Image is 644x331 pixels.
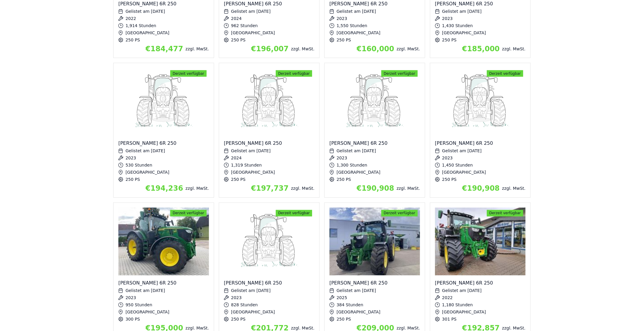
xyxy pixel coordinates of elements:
div: [PERSON_NAME] 6R 250 [329,1,420,7]
span: 1,300 Stunden [337,163,367,168]
span: Derzeit verfügbar [381,210,418,217]
img: John Deere 6R 250 [118,208,209,276]
span: Derzeit verfügbar [487,70,523,77]
span: Derzeit verfügbar [170,210,207,217]
span: [GEOGRAPHIC_DATA] [442,170,486,175]
span: zzgl. MwSt. [502,326,526,331]
span: €196,007 [251,45,289,53]
span: zzgl. MwSt. [397,186,420,191]
span: zzgl. MwSt. [291,326,315,331]
span: Gelistet am [DATE] [126,9,165,14]
img: John Deere 6R 250 [329,208,420,276]
span: zzgl. MwSt. [185,326,209,331]
span: 250 PS [231,317,246,322]
span: [GEOGRAPHIC_DATA] [231,310,275,315]
span: Gelistet am [DATE] [442,9,482,14]
span: [GEOGRAPHIC_DATA] [126,170,169,175]
span: 2024 [231,156,242,161]
div: [PERSON_NAME] 6R 250 [118,1,209,7]
span: 530 Stunden [126,163,152,168]
div: [PERSON_NAME] 6R 250 [224,1,315,7]
div: [PERSON_NAME] 6R 250 [329,280,420,286]
div: [PERSON_NAME] 6R 250 [118,280,209,286]
span: Gelistet am [DATE] [337,9,376,14]
span: Gelistet am [DATE] [231,288,271,293]
div: [PERSON_NAME] 6R 250 [224,280,315,286]
span: 1,914 Stunden [126,23,156,28]
span: €184,477 [145,45,183,53]
div: [PERSON_NAME] 6R 250 [435,280,526,286]
span: 2022 [442,296,453,300]
span: 1,430 Stunden [442,23,473,28]
span: 1,180 Stunden [442,303,473,307]
span: zzgl. MwSt. [185,46,209,51]
span: 2023 [337,16,347,21]
span: 250 PS [337,177,351,182]
div: [PERSON_NAME] 6R 250 [224,141,315,146]
span: 301 PS [442,317,457,322]
div: [PERSON_NAME] 6R 250 [329,141,420,146]
span: Derzeit verfügbar [487,210,523,217]
span: 2024 [231,16,242,21]
span: 2023 [442,16,453,21]
span: Gelistet am [DATE] [126,149,165,153]
div: [PERSON_NAME] 6R 250 [435,1,526,7]
span: Gelistet am [DATE] [337,149,376,153]
span: 250 PS [442,177,457,182]
span: [GEOGRAPHIC_DATA] [442,30,486,35]
span: [GEOGRAPHIC_DATA] [337,310,380,315]
span: 2023 [337,156,347,161]
span: [GEOGRAPHIC_DATA] [126,30,169,35]
span: 950 Stunden [126,303,152,307]
span: [GEOGRAPHIC_DATA] [337,170,380,175]
img: John Deere 6R 250 [435,208,526,276]
span: 250 PS [126,177,140,182]
span: Gelistet am [DATE] [442,288,482,293]
span: 250 PS [231,38,246,42]
span: zzgl. MwSt. [291,46,315,51]
img: John Deere 6R 250 [224,68,315,136]
span: €160,000 [357,45,394,53]
span: 250 PS [337,38,351,42]
span: 384 Stunden [337,303,363,307]
img: John Deere 6R 250 [224,208,315,276]
span: Gelistet am [DATE] [126,288,165,293]
span: 2023 [442,156,453,161]
span: zzgl. MwSt. [397,326,420,331]
span: zzgl. MwSt. [185,186,209,191]
span: Derzeit verfügbar [276,70,312,77]
span: Gelistet am [DATE] [337,288,376,293]
span: zzgl. MwSt. [502,186,526,191]
span: zzgl. MwSt. [397,46,420,51]
span: 2023 [126,156,136,161]
span: 2023 [231,296,242,300]
span: €197,737 [251,184,289,193]
span: Derzeit verfügbar [381,70,418,77]
span: 1,319 Stunden [231,163,262,168]
span: 250 PS [442,38,457,42]
span: 1,550 Stunden [337,23,367,28]
span: [GEOGRAPHIC_DATA] [337,30,380,35]
span: €190,908 [357,184,394,193]
img: John Deere 6R 250 [435,68,526,136]
span: 962 Stunden [231,23,258,28]
div: Details zu John Deere 6R 250 anzeigen [430,63,531,198]
span: Derzeit verfügbar [276,210,312,217]
span: Gelistet am [DATE] [442,149,482,153]
span: 828 Stunden [231,303,258,307]
div: Details zu John Deere 6R 250 anzeigen [113,63,214,198]
span: Gelistet am [DATE] [231,149,271,153]
img: John Deere 6R 250 [329,68,420,136]
span: Gelistet am [DATE] [231,9,271,14]
span: 1,450 Stunden [442,163,473,168]
span: Derzeit verfügbar [170,70,207,77]
div: [PERSON_NAME] 6R 250 [118,141,209,146]
span: 300 PS [126,317,140,322]
span: 250 PS [126,38,140,42]
span: 2022 [126,16,136,21]
span: 250 PS [337,317,351,322]
span: 250 PS [231,177,246,182]
span: €194,236 [145,184,183,193]
div: Details zu John Deere 6R 250 anzeigen [219,63,320,198]
span: 2025 [337,296,347,300]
